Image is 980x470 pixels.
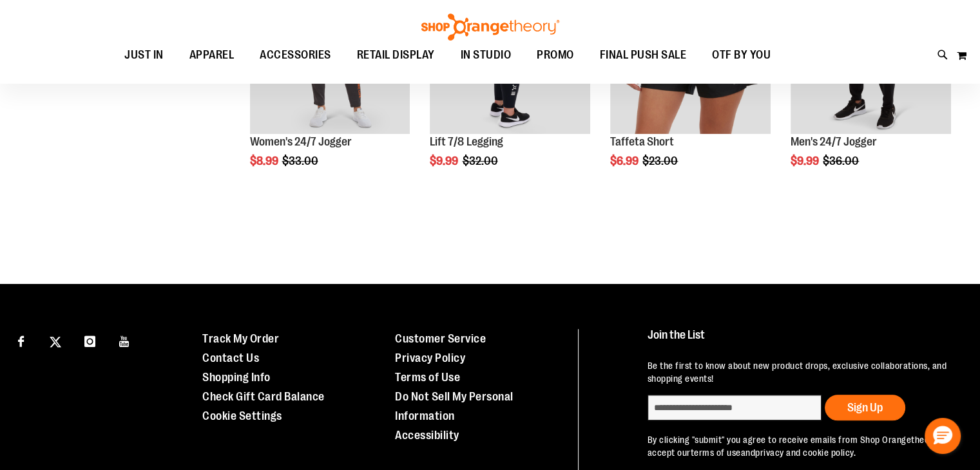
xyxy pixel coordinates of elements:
h4: Join the List [648,329,955,353]
span: $32.00 [462,155,499,167]
span: OTF BY YOU [712,41,771,70]
a: Women's 24/7 Jogger [250,135,352,148]
span: $23.00 [642,155,680,167]
span: FINAL PUSH SALE [600,41,687,70]
a: Shopping Info [202,371,271,384]
a: Cookie Settings [202,409,282,422]
a: privacy and cookie policy. [755,447,856,458]
span: RETAIL DISPLAY [357,41,435,70]
img: Shop Orangetheory [419,14,561,41]
a: Accessibility [395,429,459,442]
span: $8.99 [250,155,280,167]
span: $9.99 [791,155,821,167]
a: Visit our Instagram page [79,329,101,352]
a: OTF BY YOU [699,41,783,70]
a: PROMO [524,41,587,70]
p: By clicking "submit" you agree to receive emails from Shop Orangetheory and accept our and [648,433,955,459]
span: ACCESSORIES [260,41,331,70]
a: Track My Order [202,332,279,345]
a: ACCESSORIES [247,41,344,70]
a: Terms of Use [395,371,460,384]
a: Visit our Youtube page [113,329,136,352]
a: FINAL PUSH SALE [587,41,700,70]
a: JUST IN [111,41,177,70]
a: Lift 7/8 Legging [430,135,503,148]
a: Contact Us [202,352,259,364]
p: Be the first to know about new product drops, exclusive collaborations, and shopping events! [648,359,955,385]
span: Sign Up [847,401,883,414]
a: Taffeta Short [610,135,674,148]
span: JUST IN [124,41,164,70]
a: Men's 24/7 Jogger [791,135,877,148]
span: $33.00 [282,155,320,167]
span: $9.99 [430,155,460,167]
a: Privacy Policy [395,352,465,364]
a: Visit our X page [44,329,67,352]
a: Check Gift Card Balance [202,390,325,403]
span: IN STUDIO [461,41,512,70]
img: Twitter [50,336,61,348]
button: Hello, have a question? Let’s chat. [925,418,961,454]
a: terms of use [691,447,741,458]
span: APPAREL [189,41,235,70]
span: $36.00 [823,155,861,167]
a: Do Not Sell My Personal Information [395,390,514,422]
a: Customer Service [395,332,486,345]
input: enter email [648,395,821,420]
a: IN STUDIO [448,41,524,70]
a: Visit our Facebook page [10,329,32,352]
a: APPAREL [177,41,247,70]
span: PROMO [537,41,574,70]
a: RETAIL DISPLAY [344,41,448,70]
span: $6.99 [610,155,640,167]
button: Sign Up [825,395,905,420]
